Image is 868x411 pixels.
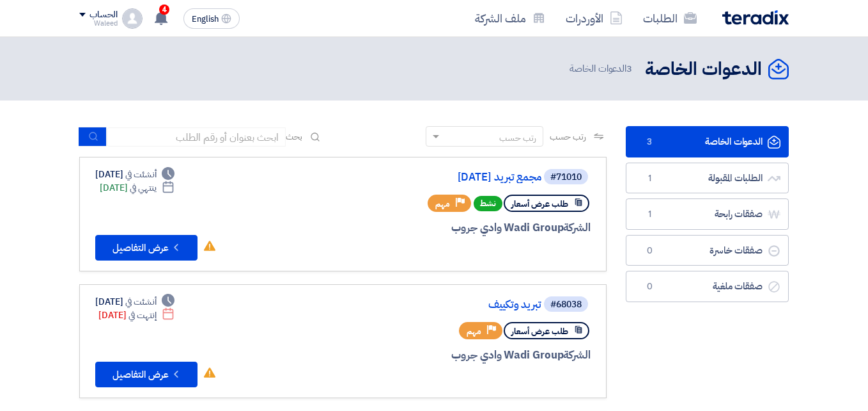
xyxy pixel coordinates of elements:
span: بحث [286,130,302,143]
h2: الدعوات الخاصة [645,57,762,82]
div: الحساب [89,10,117,20]
a: الدعوات الخاصة3 [626,126,789,157]
a: الأوردرات [555,3,633,33]
span: الشركة [563,220,591,236]
img: Teradix logo [722,10,789,25]
a: صفقات ملغية0 [626,271,789,302]
div: #71010 [550,173,582,182]
span: 0 [642,280,657,293]
span: 1 [642,172,657,185]
a: مجمع تبريد [DATE] [286,172,541,183]
span: أنشئت في [125,295,156,309]
span: 3 [642,136,657,149]
span: 4 [159,4,169,15]
a: الطلبات [633,3,707,33]
span: طلب عرض أسعار [511,198,568,210]
span: 1 [642,208,657,221]
span: الدعوات الخاصة [570,61,635,76]
span: نشط [474,196,502,211]
span: 3 [626,61,632,76]
span: مهم [435,198,450,210]
div: [DATE] [95,168,174,181]
span: ينتهي في [130,181,156,195]
a: صفقات رابحة1 [626,198,789,230]
div: Waleed [79,20,117,27]
a: ملف الشركة [465,3,555,33]
div: [DATE] [95,295,174,309]
span: مهم [467,325,481,337]
span: إنتهت في [128,309,156,322]
div: [DATE] [100,181,174,195]
span: طلب عرض أسعار [511,325,568,337]
span: 0 [642,245,657,257]
div: رتب حسب [499,131,536,145]
span: الشركة [563,347,591,363]
button: عرض التفاصيل [95,235,198,261]
a: تبريد وتكييف [286,299,541,310]
div: Wadi Group وادي جروب [283,347,591,364]
span: English [192,15,219,24]
div: #68038 [550,300,582,309]
img: profile_test.png [122,8,143,29]
div: Wadi Group وادي جروب [283,220,591,236]
div: [DATE] [98,309,174,322]
span: رتب حسب [550,130,586,143]
a: صفقات خاسرة0 [626,235,789,266]
button: English [183,8,240,29]
a: الطلبات المقبولة1 [626,163,789,194]
span: أنشئت في [125,168,156,181]
button: عرض التفاصيل [95,362,198,387]
input: ابحث بعنوان أو رقم الطلب [107,127,286,147]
